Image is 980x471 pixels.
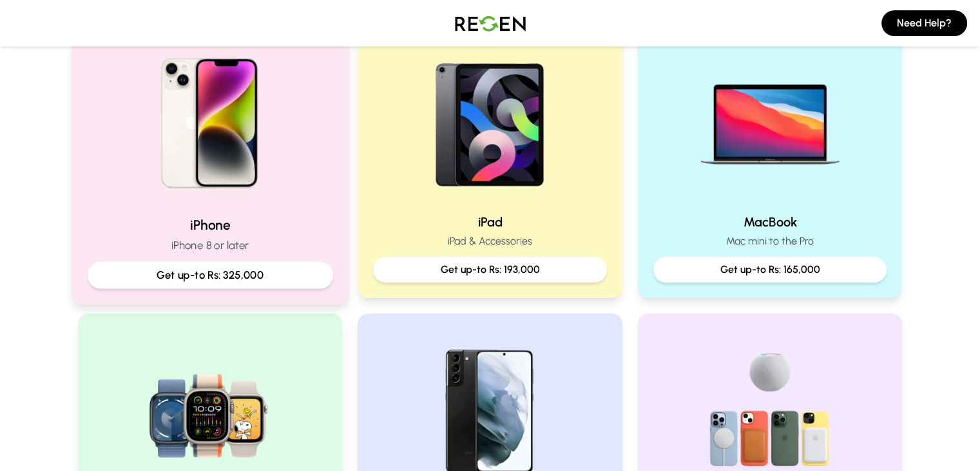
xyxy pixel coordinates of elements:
[687,37,852,203] img: MacBook
[373,213,607,231] h2: iPad
[123,32,296,205] img: iPhone
[653,213,887,231] h2: MacBook
[407,37,572,203] img: iPad
[87,237,332,254] p: iPhone 8 or later
[881,10,967,36] button: Need Help?
[664,262,877,277] p: Get up-to Rs: 165,000
[445,5,535,41] img: Logo
[373,234,607,249] p: iPad & Accessories
[383,262,597,277] p: Get up-to Rs: 193,000
[653,234,887,249] p: Mac mini to the Pro
[98,267,322,283] p: Get up-to Rs: 325,000
[87,215,332,234] h2: iPhone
